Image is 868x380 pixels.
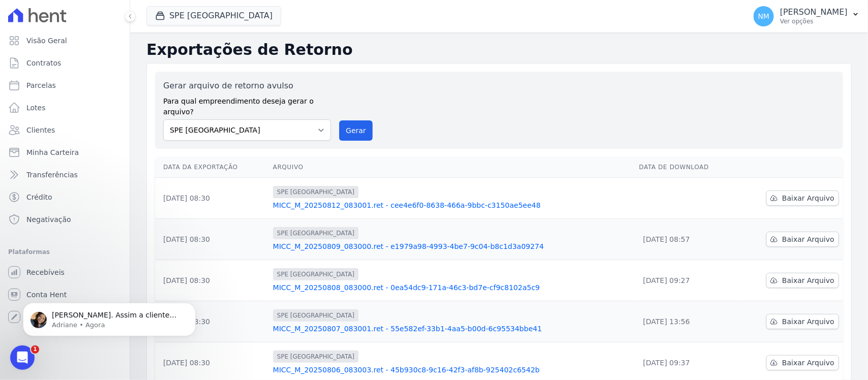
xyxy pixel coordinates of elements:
[29,6,45,22] img: Profile image for Adriane
[8,96,195,166] div: Adriane diz…
[26,147,79,157] span: Minha Carteira
[155,301,269,342] td: [DATE] 08:30
[8,96,167,158] div: Nilda, a cobrança de junho foi emitida?Caso não, poderá importar e selecionar "nova parcela avuls...
[4,30,126,51] a: Visão Geral
[26,80,56,90] span: Parcelas
[273,268,358,280] span: SPE [GEOGRAPHIC_DATA]
[146,41,852,59] h2: Exportações de Retorno
[273,186,358,198] span: SPE [GEOGRAPHIC_DATA]
[16,302,24,310] button: Selecionador de Emoji
[146,6,281,25] button: SPE [GEOGRAPHIC_DATA]
[758,13,770,20] span: NM
[26,36,67,46] span: Visão Geral
[273,365,631,375] a: MICC_M_20250806_083003.ret - 45b930c8-9c16-42f3-af8b-925402c6542b
[782,275,834,286] span: Baixar Arquivo
[26,170,78,180] span: Transferências
[37,33,195,65] div: algum retorno,pois a cliente quer pagar a junho
[8,66,195,97] div: NILDA diz…
[4,209,126,230] a: Negativação
[4,98,126,118] a: Lotes
[49,5,80,13] h1: Adriane
[174,298,191,314] button: Enviar uma mensagem
[4,120,126,140] a: Clientes
[339,120,373,141] button: Gerar
[766,232,839,247] a: Baixar Arquivo
[7,4,26,23] button: go back
[782,316,834,327] span: Baixar Arquivo
[782,358,834,368] span: Baixar Arquivo
[635,301,737,342] td: [DATE] 13:56
[273,200,631,210] a: MICC_M_20250812_083001.ret - cee4e6f0-8638-466a-9bbc-c3150ae5ee48
[780,17,848,25] p: Ver opções
[177,4,197,23] button: Início
[766,314,839,329] a: Baixar Arquivo
[26,192,52,202] span: Crédito
[155,219,269,260] td: [DATE] 08:30
[745,2,868,30] button: NM [PERSON_NAME] Ver opções
[74,200,195,222] div: vou fazer uma parcela avulsa
[8,281,211,353] iframe: Intercom notifications mensagem
[766,355,839,370] a: Baixar Arquivo
[31,345,39,354] span: 1
[782,193,834,203] span: Baixar Arquivo
[155,260,269,301] td: [DATE] 08:30
[4,262,126,282] a: Recebíveis
[26,214,71,225] span: Negativação
[273,227,358,239] span: SPE [GEOGRAPHIC_DATA]
[4,284,126,305] a: Conta Hent
[134,172,187,192] div: sim foi emitida ​
[273,351,358,363] span: SPE [GEOGRAPHIC_DATA]
[782,234,834,244] span: Baixar Arquivo
[16,102,159,152] div: Nilda, a cobrança de junho foi emitida? Caso não, poderá importar e selecionar "nova parcela avul...
[26,125,55,135] span: Clientes
[163,80,331,92] label: Gerar arquivo de retorno avulso
[26,58,61,68] span: Contratos
[10,345,35,370] iframe: Intercom live chat
[273,309,358,322] span: SPE [GEOGRAPHIC_DATA]
[780,7,848,17] p: [PERSON_NAME]
[273,324,631,334] a: MICC_M_20250807_083001.ret - 55e582ef-33b1-4aa5-b00d-6c95534bbe41
[82,206,187,216] div: vou fazer uma parcela avulsa
[8,246,122,258] div: Plataformas
[16,264,66,270] div: Adriane • Agora
[273,282,631,293] a: MICC_M_20250808_083000.ret - 0ea54dc9-171a-46c3-bd7e-cf9c8102a5c9
[8,33,195,66] div: NILDA diz…
[155,157,269,178] th: Data da Exportação
[32,302,40,310] button: Selecionador de GIF
[8,230,195,284] div: Adriane diz…
[26,103,46,113] span: Lotes
[273,241,631,251] a: MICC_M_20250809_083000.ret - e1979a98-4993-4be7-9c04-b8c1d3a09274
[269,157,635,178] th: Arquivo
[635,157,737,178] th: Data de Download
[106,66,195,88] div: estou bem meu anjo
[16,236,159,256] div: [PERSON_NAME]. Assim a cliente consegue efetuar o pagamento. =)
[766,191,839,206] a: Baixar Arquivo
[163,92,331,117] label: Para qual empreendimento deseja gerar o arquivo?
[45,39,187,59] div: algum retorno,pois a cliente quer pagar a junho
[4,75,126,96] a: Parcelas
[9,281,195,298] textarea: Envie uma mensagem...
[766,273,839,288] a: Baixar Arquivo
[4,53,126,73] a: Contratos
[26,267,65,277] span: Recebíveis
[635,260,737,301] td: [DATE] 09:27
[8,166,195,199] div: NILDA diz…
[48,302,56,310] button: Upload do anexo
[8,230,167,262] div: [PERSON_NAME]. Assim a cliente consegue efetuar o pagamento. =)Adriane • Agora
[155,178,269,219] td: [DATE] 08:30
[4,165,126,185] a: Transferências
[126,166,195,198] div: sim foi emitida​
[4,142,126,163] a: Minha Carteira
[114,72,187,82] div: estou bem meu anjo
[49,13,66,23] p: Ativo
[635,219,737,260] td: [DATE] 08:57
[8,200,195,230] div: NILDA diz…
[4,187,126,207] a: Crédito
